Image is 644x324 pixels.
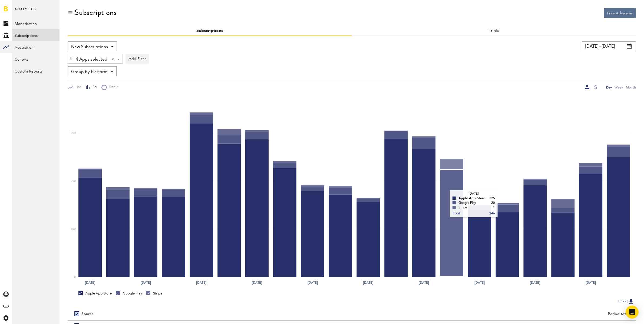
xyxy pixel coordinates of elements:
[81,312,94,316] div: Source
[141,280,151,285] text: [DATE]
[530,280,540,285] text: [DATE]
[71,132,76,135] text: 300
[489,29,499,33] a: Trials
[617,298,636,305] button: Export
[626,306,639,319] div: Open Intercom Messenger
[71,67,108,77] span: Group by Platform
[112,58,114,60] div: Clear
[12,53,60,65] a: Cohorts
[71,180,76,182] text: 200
[71,228,76,231] text: 100
[12,29,60,41] a: Subscriptions
[586,280,596,285] text: [DATE]
[419,280,429,285] text: [DATE]
[69,57,72,61] img: trash_awesome_blue.svg
[12,17,60,29] a: Monetization
[15,6,36,17] span: Analytics
[12,41,60,53] a: Acquisition
[78,291,112,296] div: Apple App Store
[12,65,60,77] a: Custom Reports
[73,85,82,90] span: Line
[71,42,108,52] span: New Subscriptions
[606,84,612,90] div: Day
[615,84,623,90] div: Week
[90,85,97,90] span: Bar
[308,280,318,285] text: [DATE]
[126,54,149,64] button: Add Filter
[359,312,629,316] div: Period total
[116,291,142,296] div: Google Play
[626,84,636,90] div: Month
[76,55,107,64] span: 4 Apps selected
[604,8,636,18] button: Free Advances
[85,280,95,285] text: [DATE]
[474,280,485,285] text: [DATE]
[74,276,76,279] text: 0
[628,298,634,305] img: Export
[68,54,74,63] div: Delete
[196,29,223,33] a: Subscriptions
[363,280,374,285] text: [DATE]
[75,8,117,17] div: Subscriptions
[252,280,262,285] text: [DATE]
[107,85,118,90] span: Donut
[146,291,162,296] div: Stripe
[196,280,206,285] text: [DATE]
